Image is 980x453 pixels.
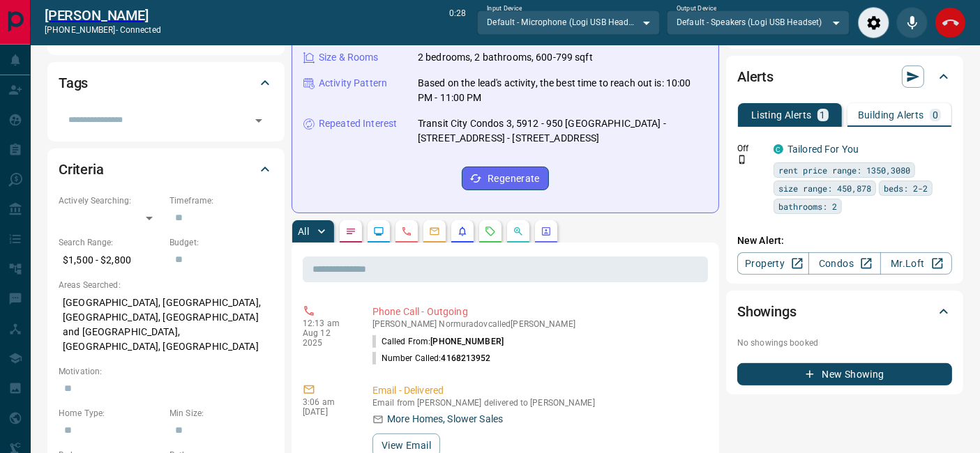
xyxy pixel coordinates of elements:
[449,7,466,38] p: 0:28
[418,76,707,105] p: Based on the lead's activity, the best time to reach out is: 10:00 PM - 11:00 PM
[120,25,161,35] span: connected
[457,226,468,237] svg: Listing Alerts
[59,249,163,272] p: $1,500 - $2,800
[372,383,702,398] p: Email - Delivered
[787,144,859,155] a: Tailored For You
[808,252,880,275] a: Condos
[737,252,809,275] a: Property
[418,50,593,65] p: 2 bedrooms, 2 bathrooms, 600-799 sqft
[896,7,928,38] div: Mute
[737,363,952,385] button: New Showing
[737,337,952,349] p: No showings booked
[303,407,352,417] p: [DATE]
[737,300,797,323] h2: Showings
[59,158,104,181] h2: Criteria
[820,110,826,120] p: 1
[884,181,928,195] span: beds: 2-2
[59,407,163,420] p: Home Type:
[59,236,163,249] p: Search Range:
[737,142,765,155] p: Off
[298,227,309,236] p: All
[667,10,850,34] div: Default - Speakers (Logi USB Headset)
[303,328,352,348] p: Aug 12 2025
[372,398,702,408] p: Email from [PERSON_NAME] delivered to [PERSON_NAME]
[169,236,273,249] p: Budget:
[737,60,952,93] div: Alerts
[59,365,273,378] p: Motivation:
[59,66,273,100] div: Tags
[778,181,871,195] span: size range: 450,878
[319,116,397,131] p: Repeated Interest
[249,111,269,130] button: Open
[45,7,161,24] a: [PERSON_NAME]
[319,50,379,65] p: Size & Rooms
[418,116,707,146] p: Transit City Condos 3, 5912 - 950 [GEOGRAPHIC_DATA] - [STREET_ADDRESS] - [STREET_ADDRESS]
[858,110,924,120] p: Building Alerts
[372,335,504,348] p: Called From:
[880,252,952,275] a: Mr.Loft
[59,153,273,186] div: Criteria
[737,233,952,248] p: New Alert:
[933,110,938,120] p: 0
[169,194,273,207] p: Timeframe:
[59,194,163,207] p: Actively Searching:
[485,226,496,237] svg: Requests
[487,4,522,13] label: Input Device
[59,279,273,291] p: Areas Searched:
[401,226,412,237] svg: Calls
[372,305,702,319] p: Phone Call - Outgoing
[319,76,387,91] p: Activity Pattern
[477,10,660,34] div: Default - Microphone (Logi USB Headset)
[345,226,356,237] svg: Notes
[677,4,716,13] label: Output Device
[737,66,774,88] h2: Alerts
[858,7,889,38] div: Audio Settings
[59,291,273,358] p: [GEOGRAPHIC_DATA], [GEOGRAPHIC_DATA], [GEOGRAPHIC_DATA], [GEOGRAPHIC_DATA] and [GEOGRAPHIC_DATA],...
[778,163,910,177] span: rent price range: 1350,3080
[778,199,837,213] span: bathrooms: 2
[169,407,273,420] p: Min Size:
[737,155,747,164] svg: Push Notification Only
[59,72,88,94] h2: Tags
[372,319,702,329] p: [PERSON_NAME] Normuradov called [PERSON_NAME]
[442,353,491,363] span: 4168213952
[513,226,524,237] svg: Opportunities
[751,110,812,120] p: Listing Alerts
[303,397,352,407] p: 3:06 am
[541,226,552,237] svg: Agent Actions
[462,167,549,190] button: Regenerate
[303,318,352,328] p: 12:13 am
[45,24,161,36] p: [PHONE_NUMBER] -
[935,7,966,38] div: End Call
[387,412,503,427] p: More Homes, Slower Sales
[430,337,504,346] span: [PHONE_NUMBER]
[429,226,440,237] svg: Emails
[373,226,384,237] svg: Lead Browsing Activity
[774,144,783,154] div: condos.ca
[372,352,491,364] p: Number Called:
[737,295,952,328] div: Showings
